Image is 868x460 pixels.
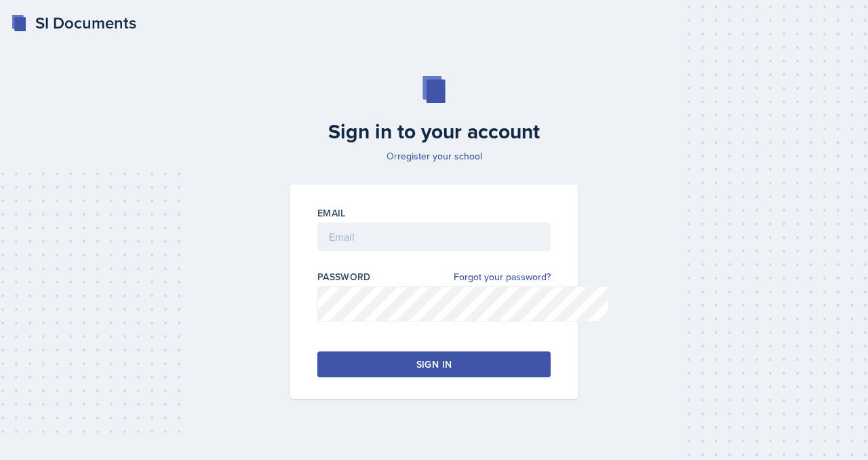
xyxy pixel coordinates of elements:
h2: Sign in to your account [282,119,586,144]
a: Forgot your password? [454,270,551,284]
a: register your school [397,149,482,163]
label: Email [317,206,346,220]
div: Sign in [416,358,452,371]
input: Email [317,223,551,251]
p: Or [282,149,586,163]
button: Sign in [317,351,551,377]
a: SI Documents [11,11,136,35]
label: Password [317,270,371,284]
